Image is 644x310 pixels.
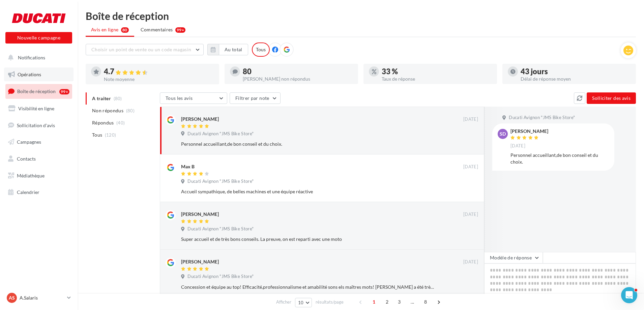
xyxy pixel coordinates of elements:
a: Médiathèque [4,169,74,183]
span: Commentaires [141,26,173,33]
span: résultats/page [316,299,344,305]
p: A.Salaris [20,294,64,301]
button: Au total [207,44,248,55]
span: Calendrier [17,189,39,195]
div: Tous [252,43,270,57]
span: [DATE] [463,212,478,218]
div: Max B [181,163,195,170]
button: 10 [295,298,312,307]
div: Personnel accueillant,de bon conseil et du choix. [181,141,434,147]
span: (40) [116,120,125,125]
a: Boîte de réception99+ [4,84,74,98]
span: (120) [105,132,116,138]
span: Contacts [17,156,36,162]
div: Délai de réponse moyen [521,77,631,81]
button: Nouvelle campagne [5,32,72,44]
div: [PERSON_NAME] [181,258,219,265]
span: 10 [298,300,304,305]
span: Ducati Avignon "JMS Bike Store" [187,178,254,185]
span: AS [9,294,15,301]
span: Tous les avis [166,95,193,101]
span: (80) [126,108,135,113]
div: [PERSON_NAME] [181,211,219,218]
span: Campagnes [17,139,41,145]
div: [PERSON_NAME] [181,116,219,122]
span: Non répondus [92,107,123,114]
div: 43 jours [521,68,631,75]
button: Solliciter des avis [587,92,636,104]
span: Opérations [18,72,41,77]
span: 2 [382,297,392,307]
span: ... [407,297,418,307]
span: Ducati Avignon "JMS Bike Store" [187,226,254,232]
span: Ducati Avignon "JMS Bike Store" [509,115,575,121]
button: Tous les avis [160,92,227,104]
div: Accueil sympathique, de belles machines et une équipe réactive [181,188,434,195]
a: Calendrier [4,185,74,199]
a: Sollicitation d'avis [4,118,74,133]
div: Note moyenne [104,77,214,82]
a: Visibilité en ligne [4,102,74,116]
span: SD [500,131,506,137]
div: Concession et équipe au top! Efficacité,professionnalisme et amabilité sons els maîtres mots! [PE... [181,284,434,290]
a: Campagnes [4,135,74,149]
span: 8 [420,297,431,307]
iframe: Intercom live chat [621,287,637,303]
button: Notifications [4,51,71,65]
div: Personnel accueillant,de bon conseil et du choix. [510,152,609,165]
div: [PERSON_NAME] non répondus [243,77,353,81]
span: Afficher [276,299,291,305]
div: 99+ [175,27,185,33]
span: [DATE] [463,116,478,122]
a: Contacts [4,152,74,166]
span: Boîte de réception [17,88,56,94]
span: Notifications [18,55,45,60]
span: Visibilité en ligne [18,106,54,111]
span: Tous [92,132,102,138]
div: Boîte de réception [86,11,636,21]
span: 1 [369,297,379,307]
div: 4.7 [104,68,214,76]
button: Choisir un point de vente ou un code magasin [86,44,204,55]
div: 99+ [59,89,69,94]
span: Répondus [92,119,114,126]
span: [DATE] [463,164,478,170]
span: [DATE] [463,259,478,265]
button: Filtrer par note [230,92,281,104]
span: Choisir un point de vente ou un code magasin [91,47,191,52]
button: Modèle de réponse [484,252,543,263]
div: Taux de réponse [382,77,492,81]
span: [DATE] [510,143,525,149]
div: [PERSON_NAME] [510,129,548,134]
span: Sollicitation d'avis [17,122,55,128]
span: Ducati Avignon "JMS Bike Store" [187,274,254,280]
span: 3 [394,297,405,307]
div: Super accueil et de très bons conseils. La preuve, on est reparti avec une moto [181,236,434,243]
a: Opérations [4,67,74,82]
span: Ducati Avignon "JMS Bike Store" [187,131,254,137]
button: Au total [219,44,248,55]
span: Médiathèque [17,173,45,178]
div: 33 % [382,68,492,75]
a: AS A.Salaris [5,291,72,304]
div: 80 [243,68,353,75]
